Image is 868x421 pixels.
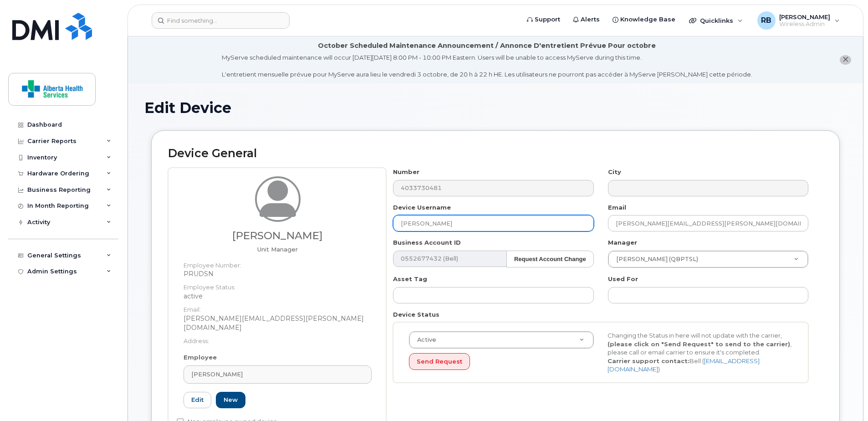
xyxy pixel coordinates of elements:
h2: Device General [168,147,823,160]
dd: [PERSON_NAME][EMAIL_ADDRESS][PERSON_NAME][DOMAIN_NAME] [184,314,372,332]
div: MyServe scheduled maintenance will occur [DATE][DATE] 8:00 PM - 10:00 PM Eastern. Users will be u... [222,53,752,79]
button: close notification [840,55,851,65]
label: Manager [608,238,637,247]
a: [EMAIL_ADDRESS][DOMAIN_NAME] [608,357,760,373]
a: [PERSON_NAME] (QBPTSL) [608,251,808,267]
dt: Email: [184,301,372,314]
strong: Request Account Change [514,256,586,262]
span: [PERSON_NAME] (QBPTSL) [611,255,698,263]
label: Device Status [393,310,439,319]
a: Active [409,332,593,348]
dt: Employee Number: [184,257,372,270]
div: October Scheduled Maintenance Announcement / Annonce D'entretient Prévue Pour octobre [318,41,656,51]
span: [PERSON_NAME] [191,370,243,379]
label: Business Account ID [393,238,461,247]
div: Changing the Status in here will not update with the carrier, , please call or email carrier to e... [601,331,799,374]
dd: PRUDSN [184,269,372,278]
label: Number [393,168,419,176]
button: Request Account Change [506,251,594,267]
label: Device Username [393,203,451,212]
span: Active [412,336,436,344]
label: Email [608,203,626,212]
h1: Edit Device [144,100,847,116]
a: Edit [184,392,211,409]
dt: Employee Status: [184,278,372,292]
dd: active [184,292,372,301]
a: New [216,392,245,409]
dt: Address: [184,332,372,345]
span: Job title [257,246,298,253]
a: [PERSON_NAME] [184,365,372,384]
h3: [PERSON_NAME] [184,230,372,241]
label: Employee [184,353,217,362]
label: Used For [608,275,638,283]
label: City [608,168,621,176]
strong: Carrier support contact: [608,357,689,365]
strong: (please click on "Send Request" to send to the carrier) [608,340,790,348]
button: Send Request [409,353,470,370]
label: Asset Tag [393,275,427,283]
